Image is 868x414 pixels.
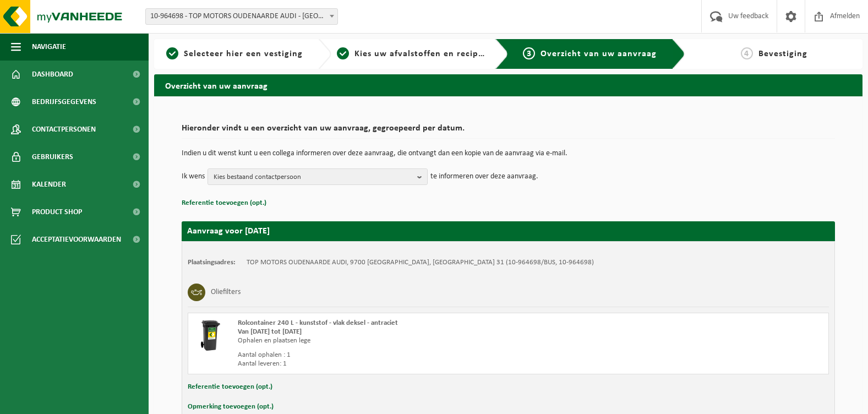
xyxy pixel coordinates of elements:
[188,400,274,414] button: Opmerking toevoegen (opt.)
[541,50,657,58] span: Overzicht van uw aanvraag
[145,8,338,25] span: 10-964698 - TOP MOTORS OUDENAARDE AUDI - OUDENAARDE
[32,171,66,198] span: Kalender
[194,319,227,352] img: WB-0240-HPE-BK-01.png
[182,124,835,139] h2: Hieronder vindt u een overzicht van uw aanvraag, gegroepeerd per datum.
[32,198,82,226] span: Product Shop
[523,47,535,59] span: 3
[337,47,487,61] a: 2Kies uw afvalstoffen en recipiënten
[238,328,302,335] strong: Van [DATE] tot [DATE]
[238,351,553,359] div: Aantal ophalen : 1
[208,168,428,185] button: Kies bestaand contactpersoon
[188,259,236,266] strong: Plaatsingsadres:
[166,47,178,59] span: 1
[32,88,96,116] span: Bedrijfsgegevens
[182,196,266,210] button: Referentie toevoegen (opt.)
[741,47,753,59] span: 4
[160,47,309,61] a: 1Selecteer hier een vestiging
[32,143,73,171] span: Gebruikers
[188,380,272,394] button: Referentie toevoegen (opt.)
[214,169,413,186] span: Kies bestaand contactpersoon
[184,50,303,58] span: Selecteer hier een vestiging
[32,33,66,61] span: Navigatie
[32,61,73,88] span: Dashboard
[187,227,270,236] strong: Aanvraag voor [DATE]
[154,74,862,96] h2: Overzicht van uw aanvraag
[337,47,349,59] span: 2
[238,336,553,345] div: Ophalen en plaatsen lege
[182,168,205,185] p: Ik wens
[430,168,538,185] p: te informeren over deze aanvraag.
[32,226,121,253] span: Acceptatievoorwaarden
[211,284,241,301] h3: Oliefilters
[238,359,553,368] div: Aantal leveren: 1
[354,50,506,58] span: Kies uw afvalstoffen en recipiënten
[758,50,807,58] span: Bevestiging
[32,116,96,143] span: Contactpersonen
[238,319,398,326] span: Rolcontainer 240 L - kunststof - vlak deksel - antraciet
[182,150,835,157] p: Indien u dit wenst kunt u een collega informeren over deze aanvraag, die ontvangt dan een kopie v...
[146,9,337,24] span: 10-964698 - TOP MOTORS OUDENAARDE AUDI - OUDENAARDE
[247,258,594,267] td: TOP MOTORS OUDENAARDE AUDI, 9700 [GEOGRAPHIC_DATA], [GEOGRAPHIC_DATA] 31 (10-964698/BUS, 10-964698)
